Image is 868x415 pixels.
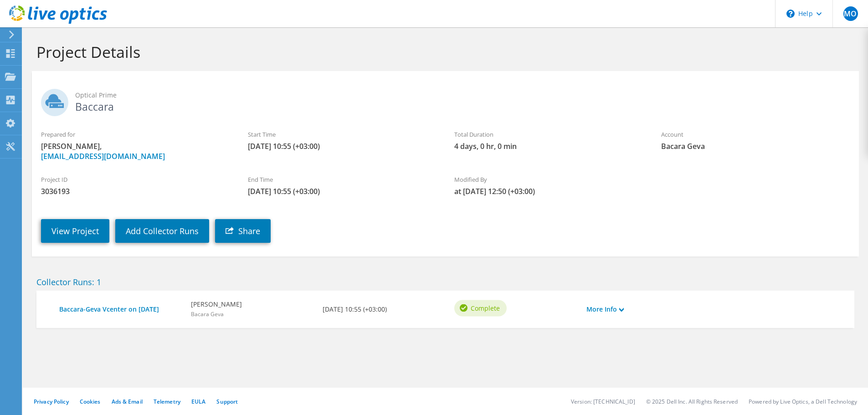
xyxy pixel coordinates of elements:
label: End Time [248,175,437,184]
label: Total Duration [454,130,643,139]
h2: Collector Runs: 1 [36,277,854,287]
a: Cookies [80,398,101,405]
span: [DATE] 10:55 (+03:00) [248,141,437,151]
label: Prepared for [41,130,230,139]
label: Modified By [454,175,643,184]
li: Version: [TECHNICAL_ID] [571,398,635,405]
a: Telemetry [154,398,180,405]
span: Bacara Geva [191,310,224,318]
span: MO [843,6,858,21]
a: EULA [191,398,205,405]
span: 4 days, 0 hr, 0 min [454,141,643,151]
label: Start Time [248,130,437,139]
li: © 2025 Dell Inc. All Rights Reserved [646,398,738,405]
b: [PERSON_NAME] [191,299,242,309]
svg: \n [786,10,795,18]
a: [EMAIL_ADDRESS][DOMAIN_NAME] [41,151,165,161]
a: Add Collector Runs [115,219,209,243]
a: More Info [586,304,624,314]
a: View Project [41,219,109,243]
label: Project ID [41,175,230,184]
b: [DATE] 10:55 (+03:00) [323,304,387,314]
a: Ads & Email [112,398,143,405]
h1: Project Details [36,42,850,61]
span: at [DATE] 12:50 (+03:00) [454,186,643,196]
h2: Baccara [41,89,850,112]
span: 3036193 [41,186,230,196]
span: [DATE] 10:55 (+03:00) [248,186,437,196]
label: Account [661,130,850,139]
a: Privacy Policy [34,398,69,405]
a: Support [216,398,238,405]
a: Share [215,219,271,243]
li: Powered by Live Optics, a Dell Technology [749,398,857,405]
span: [PERSON_NAME], [41,141,230,161]
a: Baccara-Geva Vcenter on [DATE] [59,304,182,314]
span: Optical Prime [75,90,850,100]
span: Complete [471,303,500,313]
span: Bacara Geva [661,141,850,151]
